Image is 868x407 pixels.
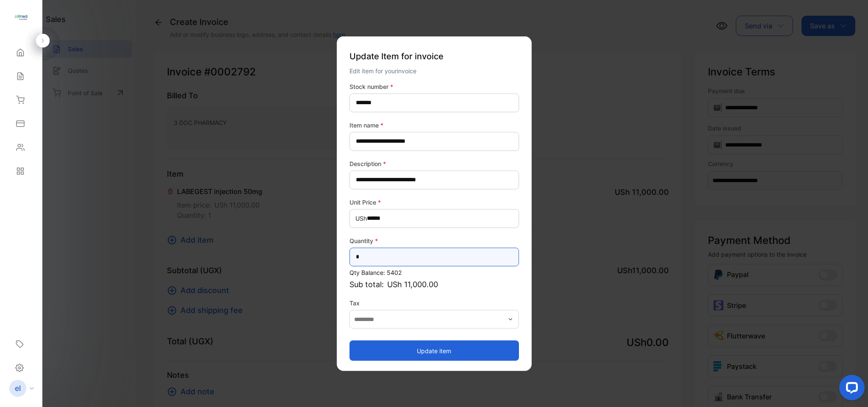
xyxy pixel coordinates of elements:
[349,46,519,66] p: Update Item for invoice
[349,268,519,277] p: Qty Balance: 5402
[349,298,519,307] label: Tax
[349,236,519,245] label: Quantity
[349,278,519,290] p: Sub total:
[349,197,519,206] label: Unit Price
[349,82,519,91] label: Stock number
[15,383,21,394] p: el
[387,278,438,290] span: USh 11,000.00
[832,371,868,407] iframe: LiveChat chat widget
[349,159,519,168] label: Description
[15,11,28,24] img: logo
[355,214,367,223] span: USh
[349,120,519,129] label: Item name
[349,341,519,361] button: Update item
[349,67,416,74] span: Edit item for your invoice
